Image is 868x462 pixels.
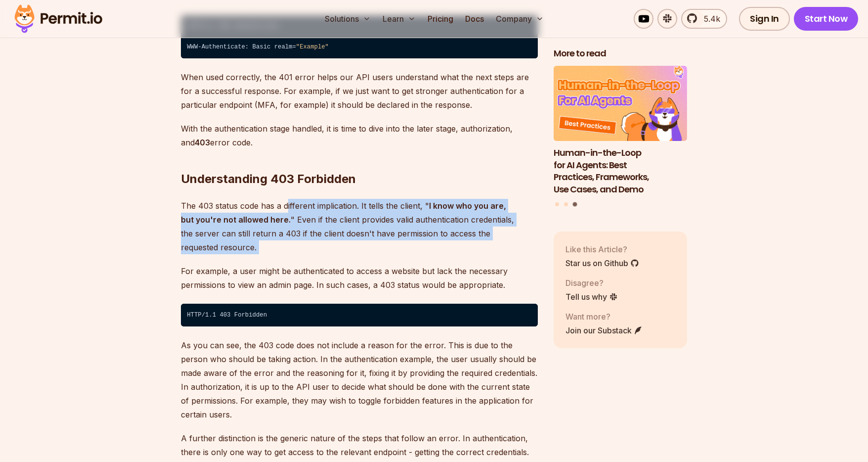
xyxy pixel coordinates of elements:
p: The 403 status code has a different implication. It tells the client, " " Even if the client prov... [181,199,538,254]
p: Disagree? [565,277,618,288]
a: 5.4k [681,9,727,29]
a: Tell us why [565,290,618,302]
a: Pricing [424,9,457,29]
a: Sign In [739,7,790,31]
p: For example, a user might be authenticated to access a website but lack the necessary permissions... [181,264,538,292]
p: When used correctly, the 401 error helps our API users understand what the next steps are for a s... [181,70,538,112]
p: As you can see, the 403 code does not include a reason for the error. This is due to the person w... [181,338,538,421]
p: Want more? [565,310,643,322]
a: Start Now [794,7,859,31]
img: Human-in-the-Loop for AI Agents: Best Practices, Frameworks, Use Cases, and Demo [554,66,687,141]
span: "Example" [296,44,329,50]
button: Company [492,9,548,29]
h2: More to read [554,47,687,60]
a: Join our Substack [565,324,643,336]
div: Posts [554,66,687,208]
img: Permit logo [10,2,107,36]
button: Solutions [321,9,375,29]
h2: Understanding 403 Forbidden [181,132,538,187]
a: Star us on Github [565,257,639,269]
code: HTTP/1.1 403 Forbidden [181,304,538,326]
button: Go to slide 3 [572,202,577,206]
strong: 403 [195,138,210,147]
p: With the authentication stage handled, it is time to dive into the later stage, authorization, an... [181,122,538,149]
a: Docs [461,9,488,29]
a: Human-in-the-Loop for AI Agents: Best Practices, Frameworks, Use Cases, and DemoHuman-in-the-Loop... [554,66,687,196]
button: Go to slide 2 [564,202,568,206]
p: Like this Article? [565,243,639,255]
li: 3 of 3 [554,66,687,196]
button: Go to slide 1 [555,202,559,206]
h3: Human-in-the-Loop for AI Agents: Best Practices, Frameworks, Use Cases, and Demo [554,146,687,195]
span: 5.4k [698,13,720,25]
button: Learn [379,9,420,29]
